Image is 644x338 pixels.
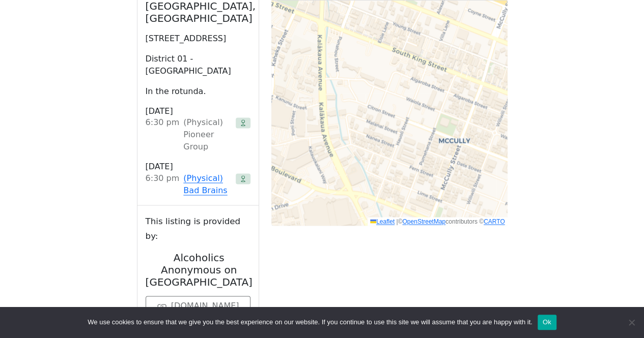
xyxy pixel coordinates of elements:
p: District 01 - [GEOGRAPHIC_DATA] [146,53,250,77]
div: (Physical) Pioneer Group [183,116,231,153]
h3: [DATE] [146,161,250,172]
a: [DOMAIN_NAME] [146,296,250,315]
p: In the rotunda. [146,85,250,98]
a: CARTO [484,218,505,225]
div: 6:30 PM [146,172,180,197]
span: No [626,317,636,327]
div: © contributors © [368,217,508,226]
p: [STREET_ADDRESS] [146,33,250,45]
a: OpenStreetMap [402,218,445,225]
a: (Physical) Bad Brains [183,172,231,197]
small: This listing is provided by: [146,213,250,243]
a: Leaflet [370,218,395,225]
button: Ok [538,315,556,330]
div: 6:30 PM [146,116,180,153]
span: We use cookies to ensure that we give you the best experience on our website. If you continue to ... [88,317,532,327]
h2: Alcoholics Anonymous on [GEOGRAPHIC_DATA] [146,251,253,288]
h3: [DATE] [146,106,250,117]
span: | [396,218,398,225]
